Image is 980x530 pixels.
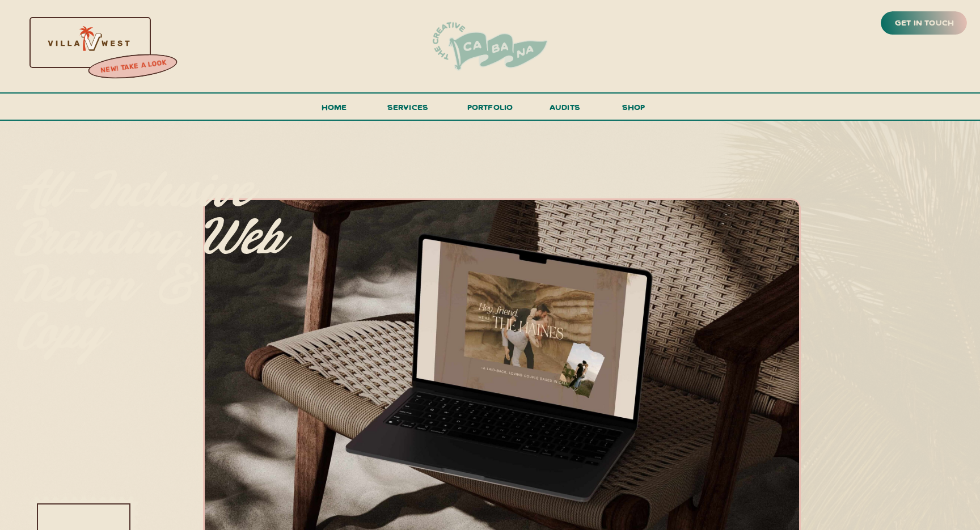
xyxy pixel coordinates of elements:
p: All-inclusive branding, web design & copy [16,168,287,329]
a: shop [606,100,661,120]
a: services [384,100,432,121]
a: get in touch [893,15,956,31]
a: new! take a look [87,56,180,78]
a: audits [548,100,582,120]
a: Home [316,100,352,121]
a: portfolio [463,100,517,121]
span: services [387,101,429,112]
